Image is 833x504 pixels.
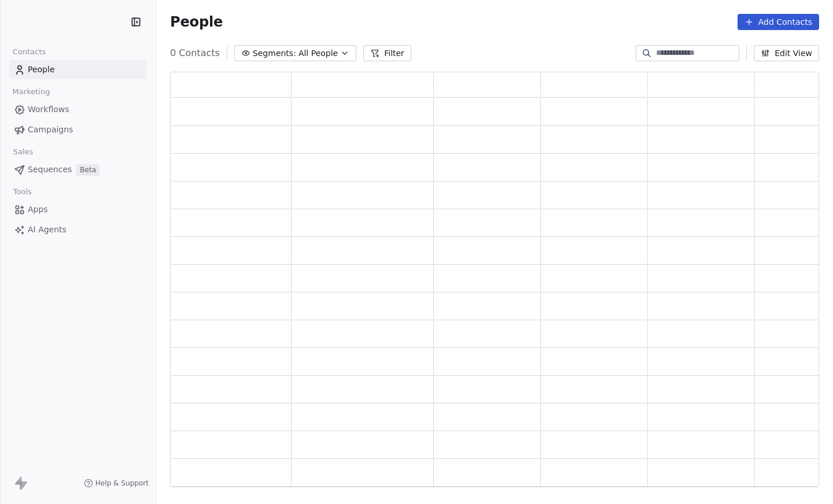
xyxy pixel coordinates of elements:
span: AI Agents [28,224,67,236]
span: Campaigns [28,124,73,136]
a: Workflows [9,100,146,119]
button: Edit View [754,45,819,61]
span: Segments: [253,47,296,60]
a: AI Agents [9,220,146,239]
button: Filter [363,45,411,61]
a: SequencesBeta [9,160,146,179]
span: Marketing [8,83,55,101]
span: Sales [8,143,38,161]
span: Apps [28,203,48,216]
span: Tools [8,183,36,201]
span: 0 Contacts [170,46,220,60]
span: All People [298,47,338,60]
span: People [28,64,55,76]
a: Help & Support [84,479,149,488]
a: Apps [9,200,146,219]
span: Sequences [28,164,72,176]
span: People [170,13,223,31]
span: Contacts [8,43,51,61]
a: Campaigns [9,120,146,139]
a: People [9,60,146,79]
span: Workflows [28,103,69,116]
span: Beta [76,164,99,176]
span: Help & Support [95,479,149,488]
button: Add Contacts [738,14,819,30]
